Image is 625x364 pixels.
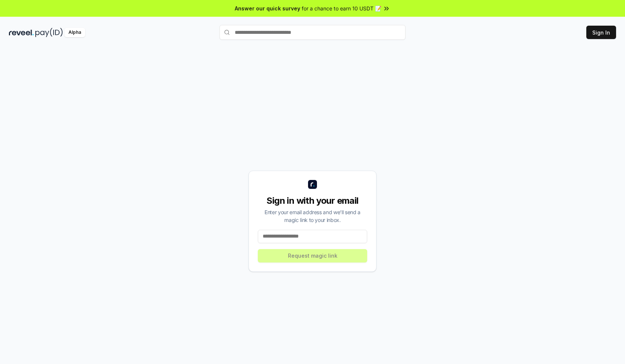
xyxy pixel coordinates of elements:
[235,4,300,12] span: Answer our quick survey
[302,4,381,12] span: for a chance to earn 10 USDT 📝
[35,28,63,37] img: pay_id
[308,180,317,189] img: logo_small
[258,195,367,207] div: Sign in with your email
[586,26,616,39] button: Sign In
[258,208,367,224] div: Enter your email address and we’ll send a magic link to your inbox.
[9,28,34,37] img: reveel_dark
[64,28,85,37] div: Alpha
